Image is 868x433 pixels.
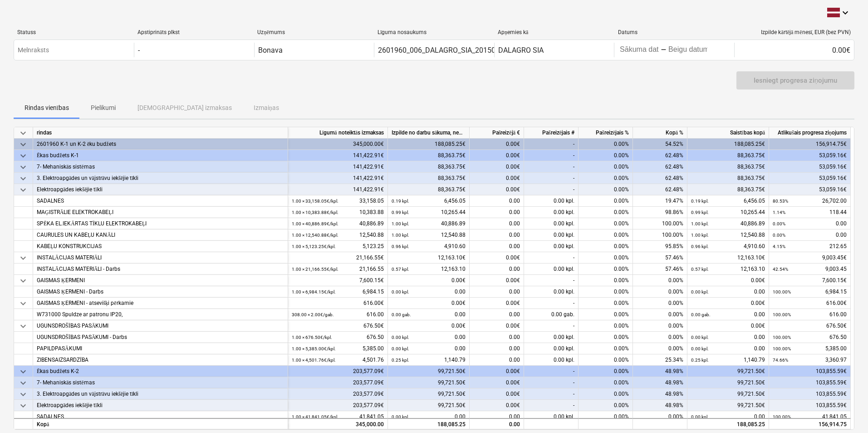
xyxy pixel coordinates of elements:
div: - [138,46,140,55]
div: - [524,252,579,264]
div: 0.00 [773,218,847,229]
div: 0.00% [579,286,633,298]
div: Līguma nosaukums [378,29,490,36]
div: 0.00 [691,332,765,343]
div: 3. Elektroapgādes un vājstrāvu iekšējie tīkli [37,173,284,184]
div: 6,984.15 [292,286,384,298]
div: 0.00 kpl. [524,286,579,298]
div: 88,363.75€ [687,150,769,161]
small: 80.53% [773,199,788,204]
div: 100.00% [633,229,687,241]
div: 57.46% [633,252,687,264]
div: 9,003.45 [773,264,847,275]
div: Pašreizējā € [470,127,524,139]
div: 0.00 [470,218,524,229]
div: 0.00% [579,207,633,218]
div: 12,540.88 [292,229,384,241]
small: 1.14% [773,210,785,215]
div: 0.00 [470,332,524,343]
input: Beigu datums [667,44,709,56]
small: 1.00 × 676.50€ / kpl. [292,335,332,340]
div: 0.00€ [470,377,524,388]
div: 141,422.91€ [288,150,388,161]
div: Ēkas budžets K-1 [37,150,284,161]
div: 676.50 [773,332,847,343]
div: 0.00% [633,298,687,309]
div: 0.00% [579,252,633,264]
div: SPĒKA EL.IEKĀRTAS TĪKLU ELEKTROKABEĻI [37,218,284,229]
div: 0.00% [579,241,633,252]
div: 345,000.00€ [288,139,388,150]
small: 0.57 kpl. [691,267,709,272]
div: 4,910.60 [691,241,765,252]
div: 203,577.09€ [288,366,388,377]
div: 0.00 [470,241,524,252]
div: 0.00% [579,343,633,354]
span: keyboard_arrow_down [18,150,29,161]
div: Apstiprināts plkst [137,29,250,36]
div: GAISMAS ĶERMENI - atsevišķi pērkamie [37,298,284,309]
div: 10,265.44 [691,207,765,218]
div: 0.00 [470,207,524,218]
div: 10,383.88 [292,207,384,218]
div: 0.00€ [470,366,524,377]
p: Pielikumi [91,103,116,113]
div: - [524,366,579,377]
div: Pašreizējais # [524,127,579,139]
div: - [524,388,579,400]
div: 0.00 kpl. [524,229,579,241]
div: 0.00€ [687,320,769,332]
div: CAURULES UN KABEĻU KANĀLI [37,229,284,241]
div: 0.00 [691,286,765,298]
small: 0.00 kpl. [691,289,709,294]
div: 103,855.59€ [769,377,851,388]
div: MAĢISTRĀLIE ELEKTROKABEĻI [37,207,284,218]
div: 40,886.89 [392,218,466,229]
div: 99,721.50€ [687,388,769,400]
span: keyboard_arrow_down [18,162,29,173]
small: 0.00% [773,221,785,226]
div: Saistības kopā [687,127,769,139]
div: 0.00% [633,286,687,298]
span: keyboard_arrow_down [18,389,29,400]
span: keyboard_arrow_down [18,139,29,150]
small: 1.00 × 12,540.88€ / kpl. [292,233,338,238]
small: 0.96 kpl. [392,244,409,249]
div: 33,158.05 [292,195,384,207]
div: 0.00€ [470,298,524,309]
div: 0.00 kpl. [524,218,579,229]
span: keyboard_arrow_down [18,366,29,377]
div: UGUNSDROŠĪBAS PASĀKUMI [37,320,284,332]
div: 25.34% [633,354,687,366]
div: 6,984.15 [773,286,847,298]
div: 0.00% [579,275,633,286]
div: 5,123.25 [292,241,384,252]
div: 141,422.91€ [288,173,388,184]
div: 99,721.50€ [388,388,470,400]
div: 0.00% [579,184,633,195]
div: PAPILDPASĀKUMI [37,343,284,354]
div: rindas [33,127,288,139]
span: keyboard_arrow_down [18,173,29,184]
div: 0.00€ [388,320,470,332]
div: - [524,400,579,411]
div: 0.00€ [470,388,524,400]
small: 0.00 gab. [691,312,711,317]
div: 0.00 kpl. [524,207,579,218]
div: W731000 Spuldze ar patronu IP20, [37,309,284,320]
small: 0.00 kpl. [392,289,409,294]
div: 95.85% [633,241,687,252]
small: 100.00% [773,346,791,351]
div: Bonava [258,46,283,55]
span: keyboard_arrow_down [18,298,29,309]
small: 1.00 × 21,166.55€ / kpl. [292,267,338,272]
small: 100.00% [773,312,791,317]
div: 0.00 [470,411,524,423]
div: Kopā [33,418,288,429]
div: 0.00 [691,343,765,354]
div: 0.00 [392,286,466,298]
div: 0.00% [579,320,633,332]
div: Uzņēmums [257,29,370,36]
span: keyboard_arrow_down [18,400,29,411]
div: 676.50 [292,332,384,343]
